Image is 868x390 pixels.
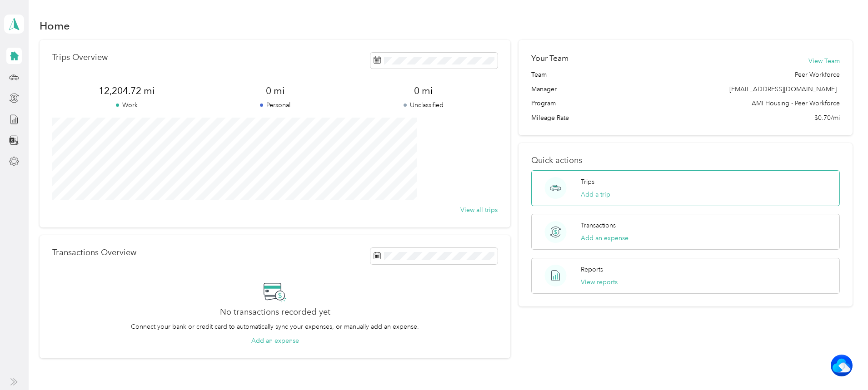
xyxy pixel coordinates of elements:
span: Team [531,70,547,79]
iframe: Everlance-gr Chat Button Frame [817,339,868,390]
span: 12,204.72 mi [52,84,201,97]
button: Add an expense [251,336,299,346]
span: Program [531,99,556,108]
p: Quick actions [531,156,840,165]
p: Connect your bank or credit card to automatically sync your expenses, or manually add an expense. [131,322,419,331]
button: Add a trip [581,190,610,199]
span: Peer Workforce [795,70,840,79]
span: Manager [531,84,557,94]
button: View all trips [460,205,498,215]
button: View reports [581,277,618,287]
span: AMI Housing - Peer Workforce [752,99,840,108]
span: Mileage Rate [531,113,569,123]
p: Unclassified [349,100,498,110]
span: $0.70/mi [814,113,840,123]
h2: No transactions recorded yet [220,307,330,317]
p: Reports [581,265,603,274]
h1: Home [40,21,70,30]
p: Work [52,100,201,110]
span: [EMAIL_ADDRESS][DOMAIN_NAME] [729,85,837,93]
h2: Your Team [531,53,569,64]
p: Trips [581,177,594,187]
button: View Team [808,56,840,66]
span: 0 mi [201,84,349,97]
button: Add an expense [581,233,629,243]
span: 0 mi [349,84,498,97]
p: Personal [201,100,349,110]
p: Transactions Overview [52,248,136,257]
p: Transactions [581,221,616,230]
p: Trips Overview [52,53,108,62]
